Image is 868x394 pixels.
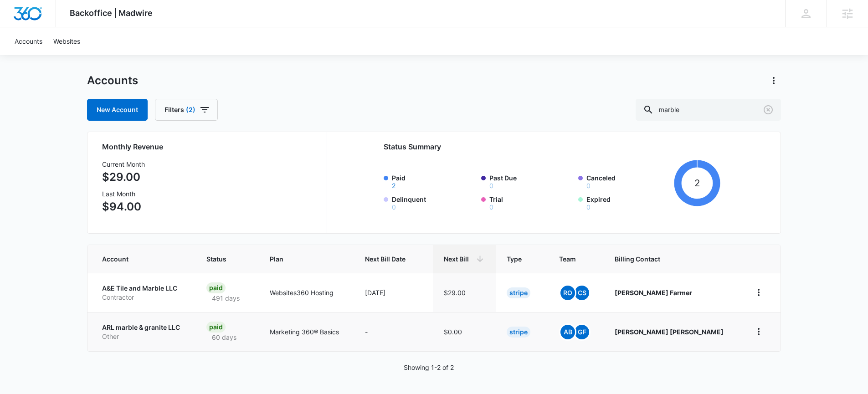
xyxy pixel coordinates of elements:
[507,327,530,338] div: Stripe
[186,107,195,113] span: (2)
[206,293,245,303] p: 491 days
[392,194,476,210] label: Delinquent
[87,74,138,87] h1: Accounts
[70,8,153,18] span: Backoffice | Madwire
[206,322,226,333] div: Paid
[615,254,729,264] span: Billing Contact
[384,141,720,152] h2: Status Summary
[48,27,86,55] a: Websites
[615,328,724,336] strong: [PERSON_NAME] [PERSON_NAME]
[444,254,472,264] span: Next Bill
[751,324,766,339] button: home
[365,254,409,264] span: Next Bill Date
[102,332,185,341] p: Other
[102,293,185,302] p: Contractor
[507,254,524,264] span: Type
[559,254,580,264] span: Team
[155,99,218,121] button: Filters(2)
[586,173,670,189] label: Canceled
[206,282,226,293] div: Paid
[766,73,781,88] button: Actions
[102,141,316,152] h2: Monthly Revenue
[575,286,589,300] span: CS
[354,273,433,312] td: [DATE]
[489,173,573,189] label: Past Due
[102,159,145,169] h3: Current Month
[102,189,145,199] h3: Last Month
[636,99,781,121] input: Search
[354,312,433,351] td: -
[270,254,343,264] span: Plan
[560,286,575,300] span: RO
[102,169,145,185] p: $29.00
[270,288,343,297] p: Websites360 Hosting
[87,99,148,121] a: New Account
[102,323,185,341] a: ARL marble & granite LLCOther
[694,177,700,189] tspan: 2
[489,194,573,210] label: Trial
[392,183,395,189] button: Paid
[102,323,185,332] p: ARL marble & granite LLC
[615,289,692,297] strong: [PERSON_NAME] Farmer
[206,254,235,264] span: Status
[560,325,575,339] span: AB
[751,285,766,300] button: home
[270,327,343,337] p: Marketing 360® Basics
[507,287,530,298] div: Stripe
[404,363,454,372] p: Showing 1-2 of 2
[761,102,776,117] button: Clear
[392,173,476,189] label: Paid
[102,199,145,215] p: $94.00
[102,254,171,264] span: Account
[433,312,496,351] td: $0.00
[102,284,185,293] p: A&E Tile and Marble LLC
[586,194,670,210] label: Expired
[9,27,48,55] a: Accounts
[575,325,589,339] span: GF
[102,284,185,302] a: A&E Tile and Marble LLCContractor
[433,273,496,312] td: $29.00
[206,333,242,342] p: 60 days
